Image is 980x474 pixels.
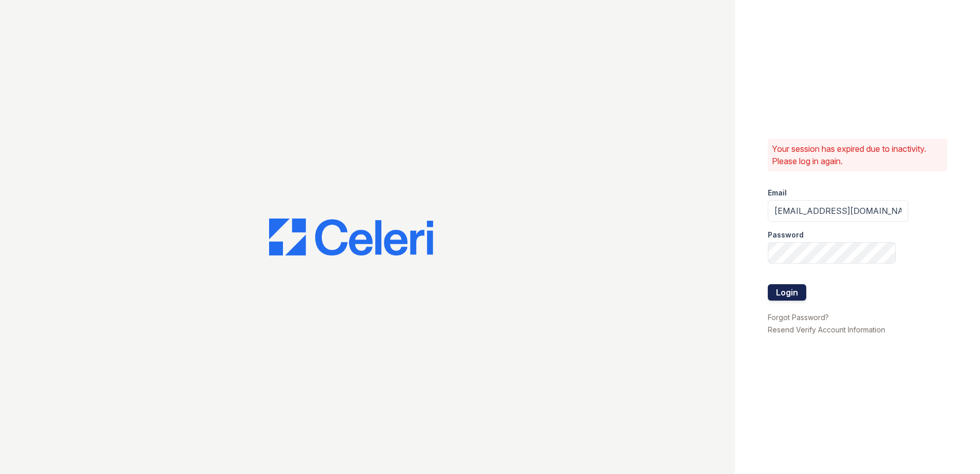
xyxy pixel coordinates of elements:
[768,188,787,198] label: Email
[772,143,943,167] p: Your session has expired due to inactivity. Please log in again.
[768,230,804,240] label: Password
[269,219,433,255] img: CE_Logo_Blue-a8612792a0a2168367f1c8372b55b34899dd931a85d93a1a3d3e32e68fde9ad4.png
[768,325,885,334] a: Resend Verify Account Information
[768,284,806,301] button: Login
[768,313,829,322] a: Forgot Password?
